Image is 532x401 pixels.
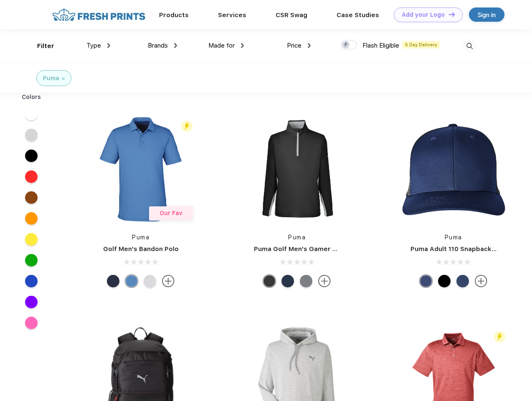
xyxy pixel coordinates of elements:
[50,8,148,22] img: fo%20logo%202.webp
[263,275,276,287] div: Puma Black
[494,331,505,343] img: flash_active_toggle.svg
[103,245,179,253] a: Golf Men's Bandon Polo
[181,121,193,132] img: flash_active_toggle.svg
[456,275,469,287] div: Peacoat with Qut Shd
[241,114,352,225] img: func=resize&h=266
[288,234,306,241] a: Puma
[254,245,386,253] a: Puma Golf Men's Gamer Golf Quarter-Zip
[241,43,244,48] img: dropdown.png
[62,77,65,80] img: filter_cancel.svg
[160,210,182,216] span: Our Fav
[218,11,246,19] a: Services
[107,275,119,287] div: Navy Blazer
[125,275,138,287] div: Lake Blue
[148,42,168,49] span: Brands
[86,42,101,49] span: Type
[420,275,432,287] div: Peacoat Qut Shd
[144,275,156,287] div: High Rise
[318,275,331,287] img: more.svg
[300,275,312,287] div: Quiet Shade
[43,74,59,83] div: Puma
[445,234,462,241] a: Puma
[402,11,445,18] div: Add your Logo
[159,11,189,19] a: Products
[475,275,487,287] img: more.svg
[132,234,149,241] a: Puma
[276,11,307,19] a: CSR Swag
[469,8,504,22] a: Sign in
[403,41,440,48] span: 5 Day Delivery
[281,275,294,287] div: Navy Blazer
[208,42,235,49] span: Made for
[174,43,177,48] img: dropdown.png
[85,114,196,225] img: func=resize&h=266
[37,41,54,51] div: Filter
[287,42,301,49] span: Price
[308,43,311,48] img: dropdown.png
[449,12,455,17] img: DT
[463,39,476,53] img: desktop_search.svg
[478,10,496,20] div: Sign in
[438,275,451,287] div: Pma Blk Pma Blk
[398,114,509,225] img: func=resize&h=266
[162,275,175,287] img: more.svg
[107,43,110,48] img: dropdown.png
[362,42,399,49] span: Flash Eligible
[15,93,48,102] div: Colors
